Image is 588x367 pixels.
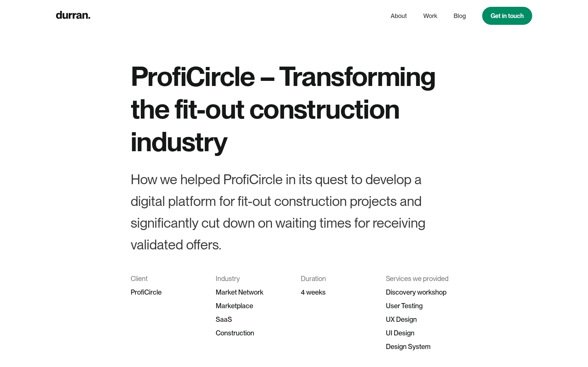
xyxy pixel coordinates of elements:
[301,272,372,285] div: Duration
[131,60,457,158] h1: ProfiCircle – Transforming the fit-out construction industry
[454,10,466,22] a: Blog
[56,9,90,22] a: home
[216,313,287,326] div: SaaS
[386,272,457,285] div: Services we provided
[391,10,407,22] a: About
[131,285,202,299] div: ProfiCircle
[386,313,457,326] div: UX Design
[216,326,287,340] div: Construction
[386,285,457,299] div: Discovery workshop
[131,272,202,285] div: Client
[216,299,287,313] div: Marketplace
[216,272,287,285] div: Industry
[216,285,287,299] div: Market Network
[386,299,457,313] div: User Testing
[131,169,457,256] div: How we helped ProfiCircle in its quest to develop a digital platform for fit-out construction pro...
[386,326,457,340] div: UI Design
[301,285,372,299] div: 4 weeks
[423,10,437,22] a: Work
[482,7,532,25] a: Get in touch
[386,340,457,353] div: Design System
